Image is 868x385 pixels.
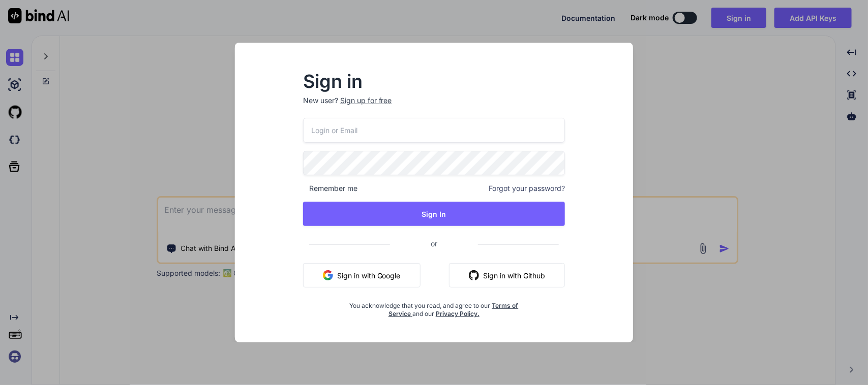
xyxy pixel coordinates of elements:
div: You acknowledge that you read, and agree to our and our [347,296,522,318]
input: Login or Email [303,118,565,143]
a: Privacy Policy. [436,310,480,317]
button: Sign In [303,202,565,226]
p: New user? [303,95,565,118]
span: Forgot your password? [489,183,565,194]
span: Remember me [303,183,357,194]
h2: Sign in [303,73,565,89]
span: or [390,231,478,256]
img: google [323,270,333,280]
button: Sign in with Github [449,263,565,287]
a: Terms of Service [388,302,519,317]
img: github [469,270,479,280]
div: Sign up for free [340,95,392,106]
button: Sign in with Google [303,263,421,287]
